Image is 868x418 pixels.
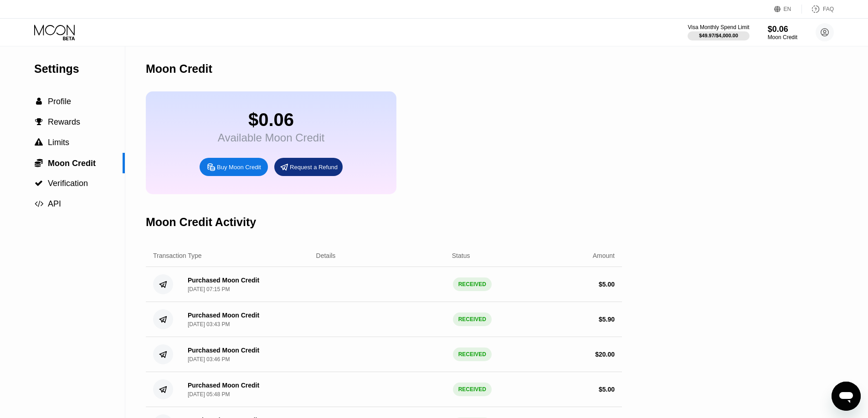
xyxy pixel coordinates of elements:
div: EN [774,5,802,14]
div: RECEIVED [453,347,492,361]
div: Purchased Moon Credit [188,382,259,389]
span: Rewards [48,117,80,126]
div: RECEIVED [453,383,492,396]
div: [DATE] 05:48 PM [188,391,230,398]
div: Visa Monthly Spend Limit$49.97/$4,000.00 [688,24,749,40]
div:  [34,138,43,146]
div: RECEIVED [453,277,492,291]
div: RECEIVED [453,312,492,326]
div:  [34,200,43,208]
div: Request a Refund [274,158,343,176]
div: Transaction Type [153,252,202,259]
span: API [48,199,61,208]
div: Buy Moon Credit [217,163,261,171]
div: [DATE] 03:43 PM [188,321,230,327]
div:  [34,158,43,167]
div: Purchased Moon Credit [188,312,259,319]
span: Moon Credit [48,159,96,168]
div: FAQ [802,5,834,14]
div: Purchased Moon Credit [188,347,259,354]
div: Request a Refund [290,163,338,171]
div: $0.06 [768,25,797,34]
span:  [35,118,43,126]
div:  [34,118,43,126]
div: $ 5.00 [599,386,615,393]
div: Moon Credit [146,62,212,76]
div: Settings [34,62,125,76]
span:  [36,97,42,106]
span:  [35,200,43,208]
div: Details [316,252,336,259]
div: Visa Monthly Spend Limit [688,24,749,30]
div: Available Moon Credit [218,131,324,144]
div: $0.06Moon Credit [768,25,797,40]
div: Moon Credit [768,34,797,40]
div: $ 5.00 [599,281,615,288]
div: $ 5.90 [599,316,615,323]
span: Verification [48,179,88,188]
span:  [35,138,43,146]
span: Limits [48,138,69,147]
div: $49.97 / $4,000.00 [699,33,738,38]
div: Amount [593,252,615,259]
div:  [34,179,43,187]
div: [DATE] 07:15 PM [188,286,230,292]
span:  [35,158,43,167]
div: Buy Moon Credit [200,158,268,176]
div: $ 20.00 [595,351,615,358]
div: $0.06 [218,110,324,130]
div: Purchased Moon Credit [188,277,259,284]
div:  [34,97,43,106]
span: Profile [48,97,71,106]
div: Status [452,252,470,259]
div: FAQ [823,6,834,12]
span:  [35,179,43,187]
div: Moon Credit Activity [146,216,256,229]
div: [DATE] 03:46 PM [188,356,230,363]
div: EN [784,6,791,12]
iframe: Button to launch messaging window [832,382,861,411]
